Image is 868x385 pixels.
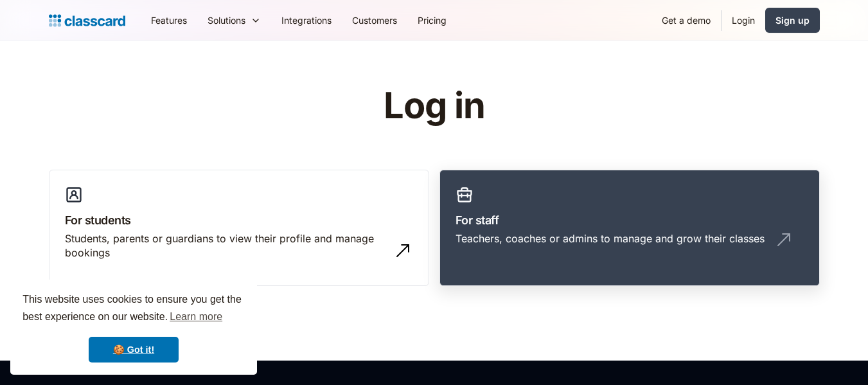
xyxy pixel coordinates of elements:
[271,6,342,35] a: Integrations
[22,292,245,327] span: This website uses cookies to ensure you get the best experience on our website.
[49,12,125,30] a: home
[456,231,765,246] div: Teachers, coaches or admins to manage and grow their classes
[456,211,804,229] h3: For staff
[10,280,257,375] div: cookieconsent
[651,6,721,35] a: Get a demo
[230,86,638,126] h1: Log in
[49,170,429,287] a: For studentsStudents, parents or guardians to view their profile and manage bookings
[65,211,413,229] h3: For students
[722,6,765,35] a: Login
[407,6,457,35] a: Pricing
[208,13,245,27] div: Solutions
[342,6,407,35] a: Customers
[775,13,810,27] div: Sign up
[141,6,197,35] a: Features
[765,8,820,33] a: Sign up
[439,170,820,287] a: For staffTeachers, coaches or admins to manage and grow their classes
[65,231,387,260] div: Students, parents or guardians to view their profile and manage bookings
[197,6,271,35] div: Solutions
[168,307,224,327] a: learn more about cookies
[89,337,179,363] a: dismiss cookie message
